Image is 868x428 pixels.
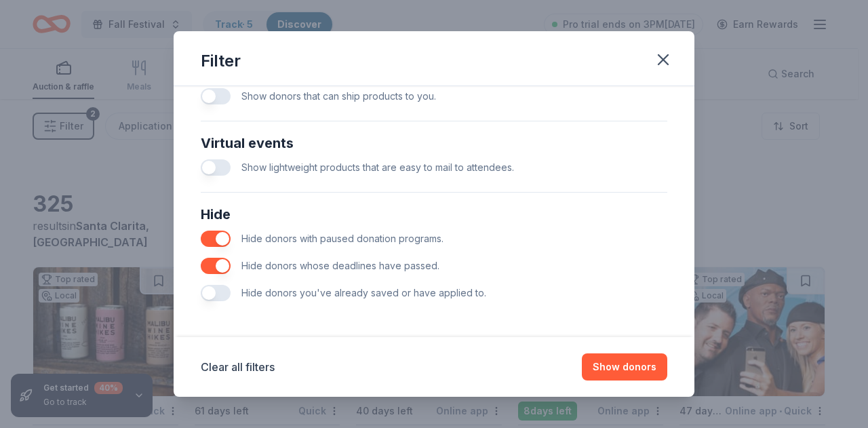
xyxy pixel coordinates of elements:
div: Virtual events [201,132,667,154]
span: Hide donors you've already saved or have applied to. [241,287,486,298]
span: Show donors that can ship products to you. [241,90,436,102]
span: Hide donors with paused donation programs. [241,233,443,244]
div: Filter [201,50,241,72]
span: Hide donors whose deadlines have passed. [241,260,439,271]
button: Show donors [582,353,667,381]
button: Clear all filters [201,359,275,375]
span: Show lightweight products that are easy to mail to attendees. [241,161,514,173]
div: Hide [201,203,667,225]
